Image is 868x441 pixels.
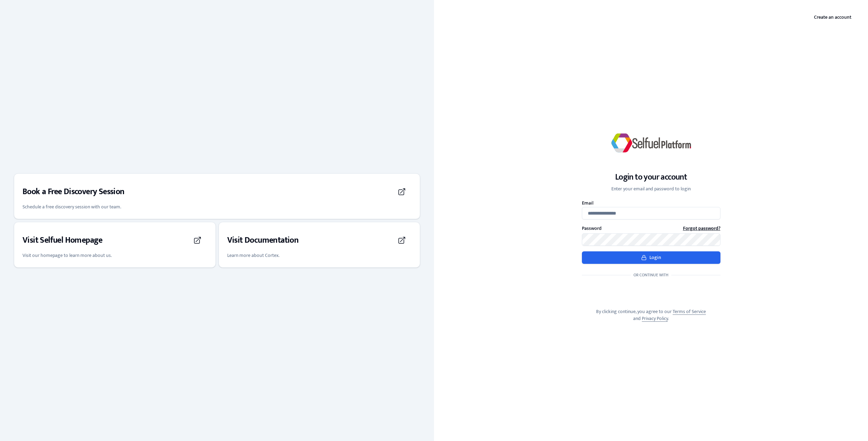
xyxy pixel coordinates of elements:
p: Enter your email and password to login [611,185,691,192]
a: Terms of Service [673,308,706,315]
label: Password [582,226,602,231]
a: Create an account [808,11,857,24]
h3: Visit Documentation [227,235,299,246]
a: Forgot password? [683,225,720,232]
button: Login [582,251,720,264]
h3: Visit Selfuel Homepage [23,235,103,246]
p: Visit our homepage to learn more about us. [23,252,207,259]
h3: Book a Free Discovery Session [23,186,125,197]
p: Schedule a free discovery session with our team. [23,204,411,210]
p: By clicking continue, you agree to our and . [582,308,720,322]
span: Or continue with [631,272,671,278]
p: Learn more about Cortex. [227,252,412,259]
h1: Login to your account [611,172,691,183]
a: Privacy Policy [642,314,668,322]
label: Email [582,201,720,206]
